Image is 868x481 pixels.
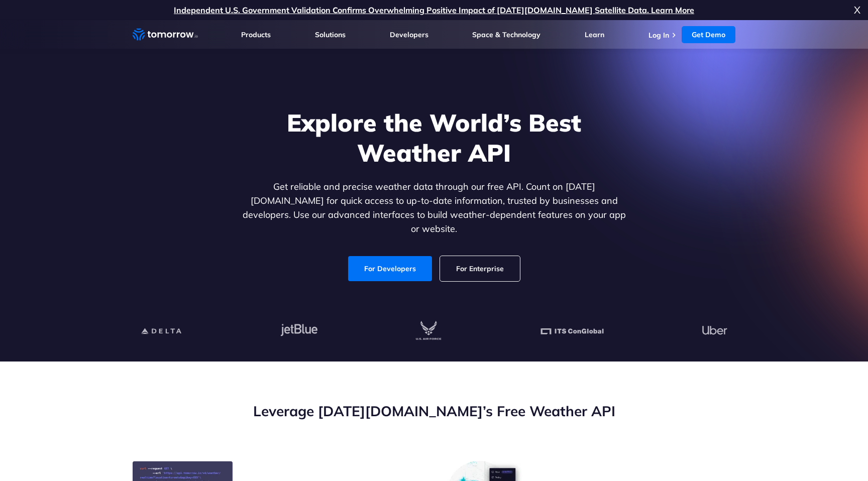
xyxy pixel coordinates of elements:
[348,256,432,281] a: For Developers
[241,30,271,39] a: Products
[585,30,604,39] a: Learn
[240,180,628,236] p: Get reliable and precise weather data through our free API. Count on [DATE][DOMAIN_NAME] for quic...
[390,30,428,39] a: Developers
[133,402,735,421] h2: Leverage [DATE][DOMAIN_NAME]’s Free Weather API
[133,27,198,42] a: Home link
[440,256,520,281] a: For Enterprise
[472,30,540,39] a: Space & Technology
[682,26,735,43] a: Get Demo
[315,30,346,39] a: Solutions
[174,5,694,15] a: Independent U.S. Government Validation Confirms Overwhelming Positive Impact of [DATE][DOMAIN_NAM...
[648,31,669,40] a: Log In
[240,107,628,168] h1: Explore the World’s Best Weather API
